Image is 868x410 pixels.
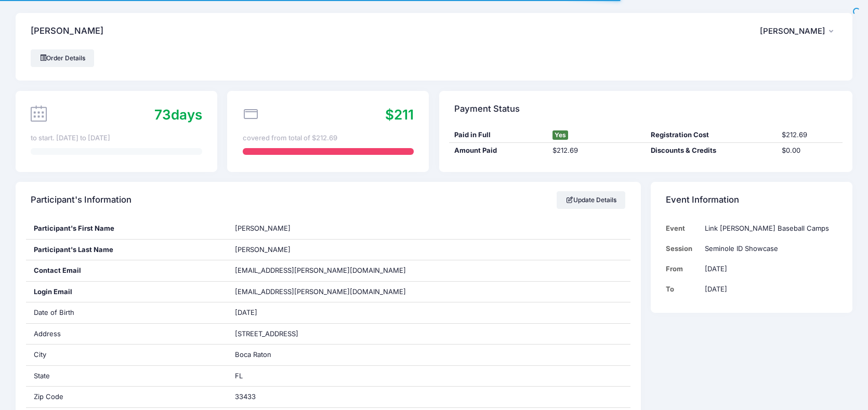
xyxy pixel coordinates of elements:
div: Address [26,324,228,345]
div: Date of Birth [26,302,228,323]
span: FL [235,372,243,380]
td: Link [PERSON_NAME] Baseball Camps [700,218,837,239]
span: [STREET_ADDRESS] [235,329,298,338]
span: $211 [385,107,414,123]
h4: [PERSON_NAME] [31,17,103,46]
span: [EMAIL_ADDRESS][PERSON_NAME][DOMAIN_NAME] [235,287,406,297]
td: From [666,259,700,279]
div: Zip Code [26,387,228,407]
div: State [26,366,228,387]
span: 73 [154,107,171,123]
div: to start. [DATE] to [DATE] [31,133,202,143]
h4: Participant's Information [31,186,131,215]
div: $0.00 [777,146,842,156]
a: Order Details [31,49,94,67]
button: [PERSON_NAME] [760,19,837,43]
h4: Payment Status [454,94,520,124]
span: [DATE] [235,308,257,316]
div: $212.69 [547,146,646,156]
div: Participant's Last Name [26,240,228,260]
span: 33433 [235,392,256,401]
a: Update Details [557,191,626,209]
div: Amount Paid [449,146,547,156]
span: [PERSON_NAME] [235,224,291,232]
div: days [154,104,202,125]
td: Event [666,218,700,239]
h4: Event Information [666,186,739,215]
div: Contact Email [26,260,228,281]
td: [DATE] [700,259,837,279]
span: Yes [553,130,568,140]
div: Participant's First Name [26,218,228,239]
div: $212.69 [777,130,842,140]
span: [PERSON_NAME] [235,245,291,254]
td: To [666,279,700,299]
div: City [26,345,228,365]
span: [PERSON_NAME] [760,27,825,36]
td: Seminole ID Showcase [700,239,837,259]
div: Login Email [26,282,228,302]
div: covered from total of $212.69 [243,133,414,143]
td: [DATE] [700,279,837,299]
td: Session [666,239,700,259]
span: [EMAIL_ADDRESS][PERSON_NAME][DOMAIN_NAME] [235,266,406,274]
span: Boca Raton [235,350,271,359]
div: Discounts & Credits [646,146,777,156]
div: Paid in Full [449,130,547,140]
div: Registration Cost [646,130,777,140]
